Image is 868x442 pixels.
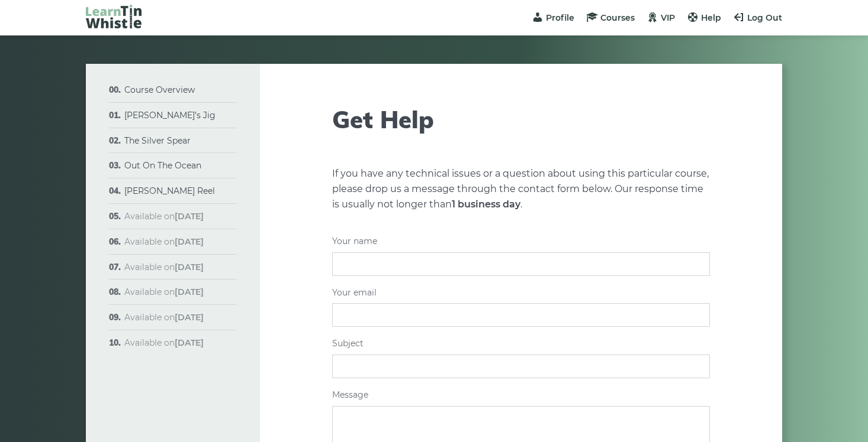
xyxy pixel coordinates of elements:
[747,12,782,23] span: Log Out
[332,355,710,378] input: Subject
[124,262,204,272] span: Available on
[532,12,574,23] a: Profile
[647,12,675,23] a: VIP
[86,5,142,28] img: LearnTinWhistle.com
[175,337,204,348] strong: [DATE]
[332,288,710,327] label: Your email
[124,110,216,121] a: [PERSON_NAME]’s Jig
[124,84,195,95] a: Course Overview
[124,287,204,297] span: Available on
[332,303,710,327] input: Your email
[586,12,635,23] a: Courses
[600,12,635,23] span: Courses
[124,186,215,196] a: [PERSON_NAME] Reel
[124,160,201,171] a: Out On The Ocean
[687,12,721,23] a: Help
[332,105,710,134] h1: Get Help
[175,287,204,297] strong: [DATE]
[124,211,204,222] span: Available on
[175,312,204,323] strong: [DATE]
[701,12,721,23] span: Help
[124,236,204,247] span: Available on
[546,12,574,23] span: Profile
[124,337,204,348] span: Available on
[332,236,710,276] label: Your name
[661,12,675,23] span: VIP
[175,236,204,247] strong: [DATE]
[124,312,204,323] span: Available on
[332,339,710,378] label: Subject
[175,262,204,272] strong: [DATE]
[452,199,520,210] strong: 1 business day
[332,252,710,276] input: Your name
[124,135,191,146] a: The Silver Spear
[733,12,782,23] a: Log Out
[332,166,710,212] p: If you have any technical issues or a question about using this particular course, please drop us...
[175,211,204,222] strong: [DATE]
